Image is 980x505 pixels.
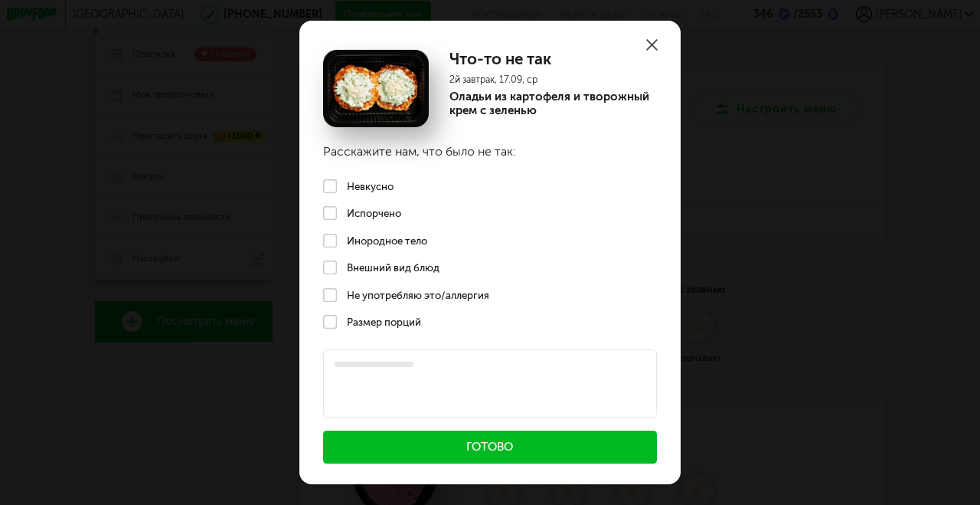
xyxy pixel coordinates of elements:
label: Невкусно [299,172,681,200]
p: Оладьи из картофеля и творожный крем с зеленью [449,90,657,117]
button: Готово [323,431,657,464]
label: Не употребляю это/аллергия [299,281,681,309]
label: Внешний вид блюд [299,254,681,281]
h1: Что-то не так [449,50,657,68]
img: Оладьи из картофеля и творожный крем с зеленью [323,50,429,127]
p: 2й завтрак, 17.09, ср [449,74,657,85]
h3: Расскажите нам, что было не так: [299,127,681,172]
label: Размер порций [299,308,681,336]
label: Инородное тело [299,227,681,254]
label: Испорчено [299,199,681,227]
